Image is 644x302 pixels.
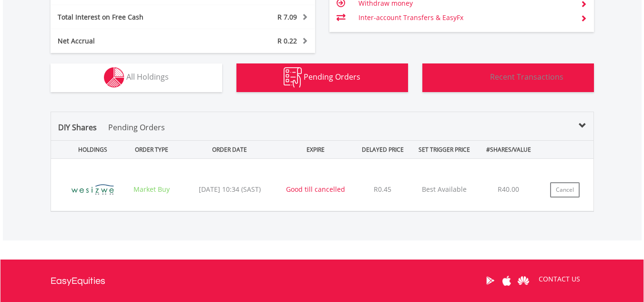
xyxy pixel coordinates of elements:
span: Recent Transactions [490,72,563,82]
a: CONTACT US [532,266,587,292]
img: holdings-wht.png [104,67,124,88]
td: Inter-account Transfers & EasyFx [358,10,572,25]
span: R 0.22 [277,36,297,45]
div: ORDER DATE [181,141,278,158]
button: Cancel [550,182,580,198]
div: Total Interest on Free Cash [51,12,205,22]
img: EQU.ZA.WEZ.png [62,171,123,208]
span: DIY Shares [58,122,97,133]
div: ORDER TYPE [125,141,179,158]
div: [DATE] 10:34 (SAST) [181,185,278,194]
p: Best Available [414,185,474,194]
span: R 7.09 [277,12,297,21]
img: pending_instructions-wht.png [284,67,302,88]
div: HOLDINGS [58,141,123,158]
div: DELAYED PRICE [353,141,412,158]
a: Google Play [482,266,499,295]
div: #SHARES/VALUE [476,141,541,158]
img: transactions-zar-wht.png [452,67,488,88]
button: Pending Orders [236,63,408,92]
span: R0.45 [374,185,391,194]
div: SET TRIGGER PRICE [414,141,474,158]
span: Pending Orders [304,72,360,82]
div: EXPIRE [280,141,351,158]
div: Good till cancelled [280,185,351,194]
div: Market Buy [125,185,179,194]
span: R40.00 [498,185,519,194]
button: Recent Transactions [422,63,594,92]
a: Apple [499,266,515,295]
a: Huawei [515,266,532,295]
div: Net Accrual [51,36,205,46]
span: All Holdings [126,72,169,82]
p: Pending Orders [108,122,165,133]
button: All Holdings [51,63,222,92]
